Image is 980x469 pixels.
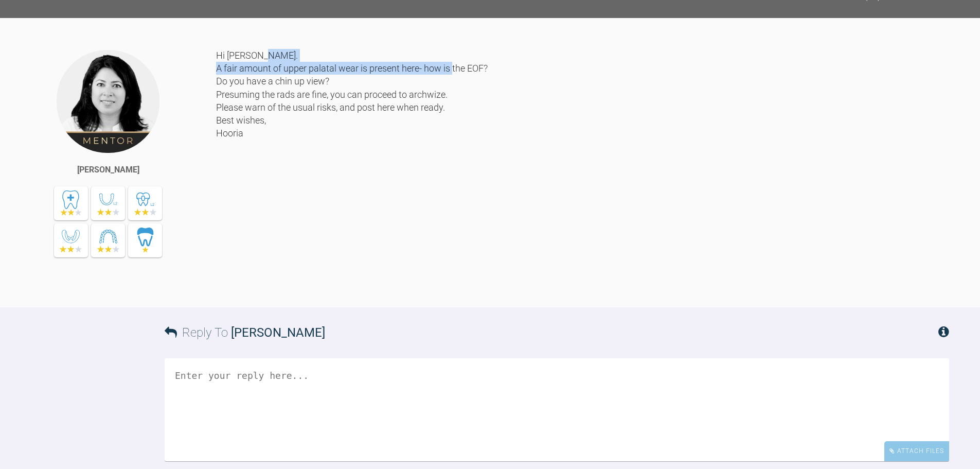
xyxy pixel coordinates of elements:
div: Hi [PERSON_NAME]. A fair amount of upper palatal wear is present here- how is the EOF? Do you hav... [216,49,949,292]
div: [PERSON_NAME] [77,163,139,177]
span: [PERSON_NAME] [231,325,325,340]
div: Attach Files [884,441,949,461]
img: Hooria Olsen [56,49,161,154]
h3: Reply To [165,323,325,342]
